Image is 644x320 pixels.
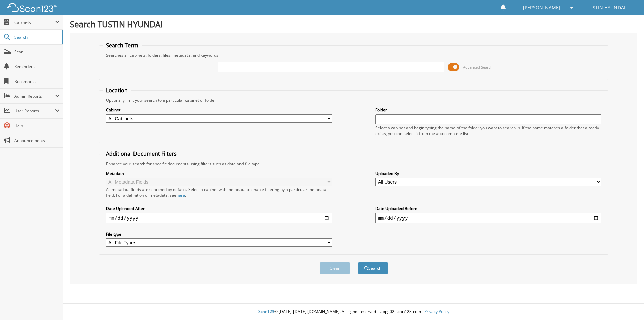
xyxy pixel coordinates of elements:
legend: Search Term [103,42,142,49]
span: [PERSON_NAME] [523,6,560,10]
legend: Location [103,87,131,94]
a: Privacy Policy [424,309,449,314]
div: All metadata fields are searched by default. Select a cabinet with metadata to enable filtering b... [106,187,332,198]
label: File type [106,231,332,237]
span: User Reports [14,108,55,114]
div: Optionally limit your search to a particular cabinet or folder [103,97,605,103]
span: Announcements [14,138,60,143]
span: TUSTIN HYUNDAI [587,6,625,10]
div: Searches all cabinets, folders, files, metadata, and keywords [103,52,605,58]
span: Scan123 [258,309,274,314]
input: start [106,213,332,223]
div: © [DATE]-[DATE] [DOMAIN_NAME]. All rights reserved | appg02-scan123-com | [63,304,644,320]
label: Date Uploaded Before [375,205,601,211]
div: Select a cabinet and begin typing the name of the folder you want to search in. If the name match... [375,125,601,136]
label: Cabinet [106,107,332,113]
span: Search [14,34,59,40]
label: Date Uploaded After [106,205,332,211]
button: Search [358,262,388,274]
span: Bookmarks [14,79,60,84]
label: Folder [375,107,601,113]
label: Uploaded By [375,171,601,176]
span: Scan [14,49,60,55]
input: end [375,213,601,223]
span: Admin Reports [14,93,55,99]
span: Advanced Search [463,65,493,70]
span: Help [14,123,60,129]
a: here [176,192,185,198]
label: Metadata [106,171,332,176]
span: Reminders [14,64,60,70]
img: scan123-logo-white.svg [7,3,57,12]
legend: Additional Document Filters [103,150,180,157]
h1: Search TUSTIN HYUNDAI [70,18,637,30]
div: Enhance your search for specific documents using filters such as date and file type. [103,161,605,167]
span: Cabinets [14,19,55,25]
button: Clear [320,262,350,274]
